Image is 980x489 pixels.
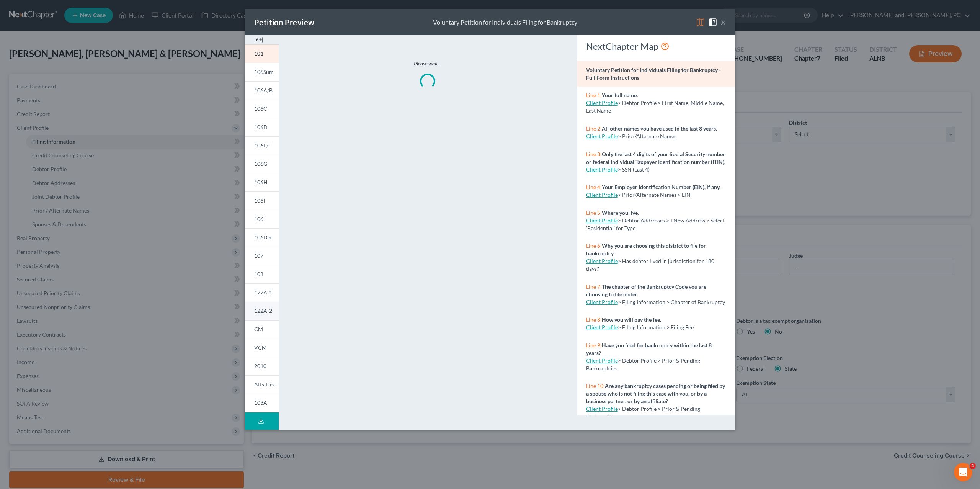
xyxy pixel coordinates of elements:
[586,209,602,216] span: Line 5:
[586,125,602,132] span: Line 2:
[602,125,717,132] strong: All other names you have used in the last 8 years.
[720,18,726,27] button: ×
[586,342,712,356] strong: Have you filed for bankruptcy within the last 8 years?
[254,124,268,130] span: 106D
[433,18,577,27] div: Voluntary Petition for Individuals Filing for Bankruptcy
[618,324,694,330] span: > Filing Information > Filing Fee
[586,40,726,52] div: NextChapter Map
[245,265,279,283] a: 108
[586,151,725,165] strong: Only the last 4 digits of your Social Security number or federal Individual Taxpayer Identificati...
[708,18,717,27] img: help-close-5ba153eb36485ed6c1ea00a893f15db1cb9b99d6cae46e1a8edb6c62d00a1a76.svg
[586,383,605,389] span: Line 10:
[602,92,638,98] strong: Your full name.
[970,463,976,469] span: 4
[245,339,279,357] a: VCM
[254,50,263,57] span: 101
[602,316,661,323] strong: How you will pay the fee.
[254,197,265,204] span: 106I
[245,155,279,173] a: 106G
[254,105,267,112] span: 106C
[586,342,602,348] span: Line 9:
[245,81,279,100] a: 106A/B
[245,302,279,320] a: 122A-2
[254,142,271,149] span: 106E/F
[245,191,279,210] a: 106I
[254,234,273,240] span: 106Dec
[586,406,618,412] a: Client Profile
[618,299,725,305] span: > Filing Information > Chapter of Bankruptcy
[586,357,700,371] span: > Debtor Profile > Prior & Pending Bankruptcies
[254,344,267,351] span: VCM
[245,136,279,155] a: 106E/F
[254,179,268,185] span: 106H
[311,60,544,67] p: Please wait...
[618,166,650,173] span: > SSN (Last 4)
[586,133,618,139] a: Client Profile
[586,406,700,420] span: > Debtor Profile > Prior & Pending Bankruptcies
[586,258,618,264] a: Client Profile
[586,316,602,323] span: Line 8:
[586,242,706,257] strong: Why you are choosing this district to file for bankruptcy.
[586,184,602,190] span: Line 4:
[586,92,602,98] span: Line 1:
[254,216,266,222] span: 106J
[586,383,725,404] strong: Are any bankruptcy cases pending or being filed by a spouse who is not filing this case with you,...
[245,283,279,302] a: 122A-1
[245,320,279,339] a: CM
[602,209,639,216] strong: Where you live.
[245,247,279,265] a: 107
[618,191,691,198] span: > Prior/Alternate Names > EIN
[245,63,279,81] a: 106Sum
[245,173,279,191] a: 106H
[618,133,676,139] span: > Prior/Alternate Names
[245,228,279,247] a: 106Dec
[254,399,267,406] span: 103A
[586,217,725,231] span: > Debtor Addresses > +New Address > Select 'Residential' for Type
[254,271,263,277] span: 108
[586,151,602,157] span: Line 3:
[954,463,972,481] iframe: Intercom live chat
[586,100,618,106] a: Client Profile
[245,100,279,118] a: 106C
[245,375,279,394] a: Atty Disc
[602,184,720,190] strong: Your Employer Identification Number (EIN), if any.
[254,363,266,369] span: 2010
[586,166,618,173] a: Client Profile
[586,283,706,298] strong: The chapter of the Bankruptcy Code you are choosing to file under.
[245,210,279,228] a: 106J
[586,100,724,114] span: > Debtor Profile > First Name, Middle Name, Last Name
[586,299,618,305] a: Client Profile
[254,381,276,388] span: Atty Disc
[254,69,274,75] span: 106Sum
[586,191,618,198] a: Client Profile
[254,307,272,314] span: 122A-2
[254,252,263,259] span: 107
[254,35,263,44] img: expand-e0f6d898513216a626fdd78e52531dac95497ffd26381d4c15ee2fc46db09dca.svg
[245,44,279,63] a: 101
[586,357,618,364] a: Client Profile
[586,242,602,249] span: Line 6:
[254,17,314,28] div: Petition Preview
[254,160,267,167] span: 106G
[245,394,279,412] a: 103A
[586,258,714,272] span: > Has debtor lived in jurisdiction for 180 days?
[586,283,602,290] span: Line 7:
[696,18,705,27] img: map-eea8200ae884c6f1103ae1953ef3d486a96c86aabb227e865a55264e3737af1f.svg
[254,87,273,93] span: 106A/B
[586,217,618,224] a: Client Profile
[586,324,618,330] a: Client Profile
[254,289,272,296] span: 122A-1
[254,326,263,332] span: CM
[245,357,279,375] a: 2010
[586,67,721,81] strong: Voluntary Petition for Individuals Filing for Bankruptcy - Full Form Instructions
[245,118,279,136] a: 106D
